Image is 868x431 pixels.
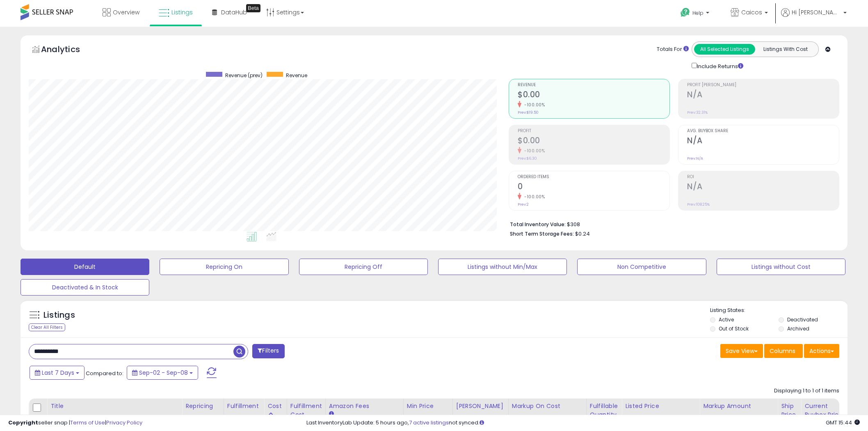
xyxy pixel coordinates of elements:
[720,344,763,358] button: Save View
[521,194,545,200] small: -100.00%
[774,387,839,395] div: Displaying 1 to 1 of 1 items
[687,110,708,115] small: Prev: 32.31%
[106,419,142,426] a: Privacy Policy
[657,46,689,53] div: Totals For
[692,9,704,16] span: Help
[687,175,839,179] span: ROI
[518,156,537,161] small: Prev: $6.30
[687,136,839,147] h2: N/A
[804,402,847,419] div: Current Buybox Price
[518,202,529,207] small: Prev: 2
[792,8,841,16] span: Hi [PERSON_NAME]
[252,344,284,358] button: Filters
[787,316,818,323] label: Deactivated
[160,259,288,275] button: Repricing On
[290,402,322,419] div: Fulfillment Cost
[694,44,755,55] button: All Selected Listings
[826,419,860,426] span: 2025-09-17 15:44 GMT
[171,8,193,16] span: Listings
[575,230,590,238] span: $0.24
[518,90,669,101] h2: $0.00
[42,369,74,377] span: Last 7 Days
[703,402,774,410] div: Markup Amount
[8,419,142,427] div: seller snap | |
[185,402,220,410] div: Repricing
[755,44,816,55] button: Listings With Cost
[719,325,749,332] label: Out of Stock
[521,148,545,154] small: -100.00%
[30,366,85,380] button: Last 7 Days
[518,182,669,193] h2: 0
[70,419,105,426] a: Terms of Use
[787,325,809,332] label: Archived
[306,419,860,427] div: Last InventoryLab Update: 5 hours ago, not synced.
[741,8,762,16] span: Caicos
[510,219,833,229] li: $308
[680,7,690,18] i: Get Help
[512,402,583,410] div: Markup on Cost
[286,72,307,79] span: Revenue
[719,316,734,323] label: Active
[577,259,706,275] button: Non Competitive
[299,259,428,275] button: Repricing Off
[518,110,539,115] small: Prev: $19.50
[687,182,839,193] h2: N/A
[510,221,566,228] b: Total Inventory Value:
[456,402,505,410] div: [PERSON_NAME]
[510,230,574,237] b: Short Term Storage Fees:
[521,102,545,108] small: -100.00%
[518,129,669,133] span: Profit
[246,4,260,12] div: Tooltip anchor
[8,419,38,426] strong: Copyright
[685,61,753,71] div: Include Returns
[329,402,400,410] div: Amazon Fees
[29,323,65,331] div: Clear All Filters
[770,347,795,355] span: Columns
[127,366,198,380] button: Sep-02 - Sep-08
[687,156,703,161] small: Prev: N/A
[710,307,847,314] p: Listing States:
[518,83,669,87] span: Revenue
[225,72,263,79] span: Revenue (prev)
[50,402,178,410] div: Title
[781,8,847,27] a: Hi [PERSON_NAME]
[781,402,797,419] div: Ship Price
[764,344,803,358] button: Columns
[113,8,139,16] span: Overview
[508,399,586,431] th: The percentage added to the cost of goods (COGS) that forms the calculator for Min & Max prices.
[43,309,75,321] h5: Listings
[625,402,696,410] div: Listed Price
[21,259,149,275] button: Default
[267,402,283,410] div: Cost
[687,83,839,87] span: Profit [PERSON_NAME]
[518,175,669,179] span: Ordered Items
[717,259,845,275] button: Listings without Cost
[21,279,149,296] button: Deactivated & In Stock
[804,344,839,358] button: Actions
[687,129,839,133] span: Avg. Buybox Share
[409,419,449,426] a: 7 active listings
[590,402,618,419] div: Fulfillable Quantity
[438,259,567,275] button: Listings without Min/Max
[227,402,260,410] div: Fulfillment
[139,369,188,377] span: Sep-02 - Sep-08
[221,8,247,16] span: DataHub
[86,369,123,377] span: Compared to:
[41,44,96,57] h5: Analytics
[329,410,334,418] small: Amazon Fees.
[674,1,717,27] a: Help
[407,402,449,410] div: Min Price
[687,90,839,101] h2: N/A
[518,136,669,147] h2: $0.00
[687,202,710,207] small: Prev: 108.25%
